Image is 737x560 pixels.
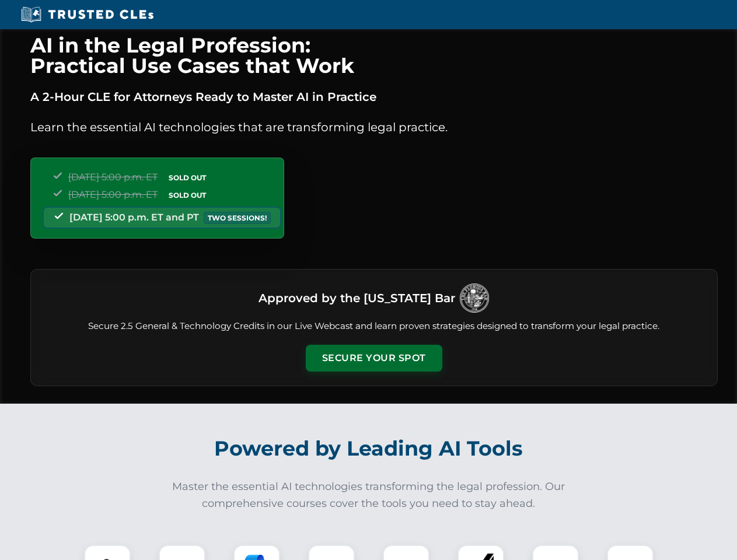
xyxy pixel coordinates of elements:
img: Trusted CLEs [18,6,157,23]
h3: Approved by the [US_STATE] Bar [259,288,455,309]
span: [DATE] 5:00 p.m. ET [68,171,158,183]
p: Master the essential AI technologies transforming the legal profession. Our comprehensive courses... [165,478,573,512]
h1: AI in the Legal Profession: Practical Use Cases that Work [30,35,718,76]
h2: Powered by Leading AI Tools [46,428,692,469]
p: A 2-Hour CLE for Attorneys Ready to Master AI in Practice [30,87,718,106]
span: [DATE] 5:00 p.m. ET [68,189,158,200]
img: Logo [460,283,489,313]
p: Secure 2.5 General & Technology Credits in our Live Webcast and learn proven strategies designed ... [45,320,703,333]
p: Learn the essential AI technologies that are transforming legal practice. [30,118,718,136]
span: SOLD OUT [165,189,210,201]
span: SOLD OUT [165,171,210,184]
button: Secure Your Spot [306,345,442,372]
